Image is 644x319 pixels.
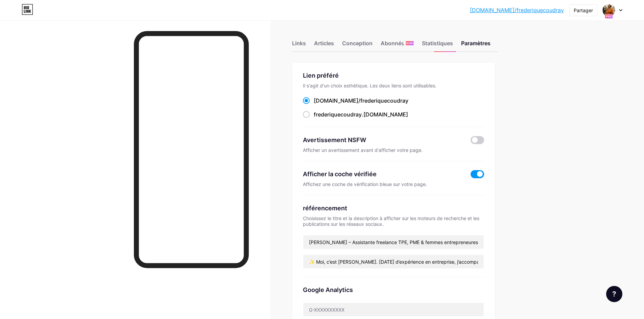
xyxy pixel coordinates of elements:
[303,72,339,79] font: Lien préféré
[303,303,484,316] input: G-XXXXXXXXXX
[422,40,453,47] font: Statistiques
[314,40,334,47] font: Articles
[303,170,377,178] font: Afficher la coche vérifiée
[360,97,408,104] font: frederiquecoudray
[461,40,491,47] font: Paramètres
[314,97,360,104] font: [DOMAIN_NAME]/
[314,111,362,118] font: frederiquecoudray
[470,7,564,14] font: [DOMAIN_NAME]/frederiquecoudray
[342,40,373,47] font: Conception
[470,6,564,14] a: [DOMAIN_NAME]/frederiquecoudray
[303,181,427,187] font: Affichez une coche de vérification bleue sur votre page.
[292,40,306,47] font: Links
[602,4,615,17] img: frédériquecoudray
[303,235,484,249] input: Titre
[303,215,479,227] font: Choisissez le titre et la description à afficher sur les moteurs de recherche et les publications...
[381,40,404,47] font: Abonnés
[303,147,423,153] font: Afficher un avertissement avant d'afficher votre page.
[303,205,347,212] font: référencement
[303,286,353,293] font: Google Analytics
[303,83,436,88] font: Il s'agit d'un choix esthétique. Les deux liens sont utilisables.
[303,136,366,143] font: Avertissement NSFW
[362,111,408,118] font: .[DOMAIN_NAME]
[403,42,417,45] font: NOUVEAU
[303,255,484,268] input: Description (max 160 caractères)
[574,7,593,13] font: Partager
